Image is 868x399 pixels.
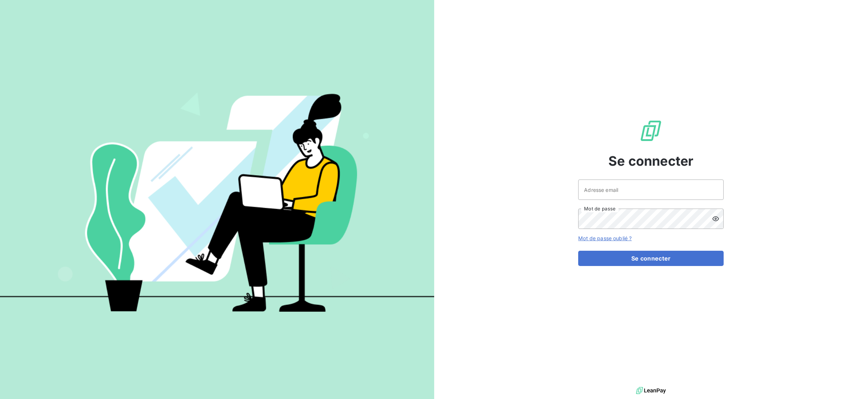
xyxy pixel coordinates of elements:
[578,235,632,241] a: Mot de passe oublié ?
[636,385,666,396] img: logo
[608,151,693,171] span: Se connecter
[639,119,663,142] img: Logo LeanPay
[578,251,724,266] button: Se connecter
[578,180,724,200] input: placeholder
